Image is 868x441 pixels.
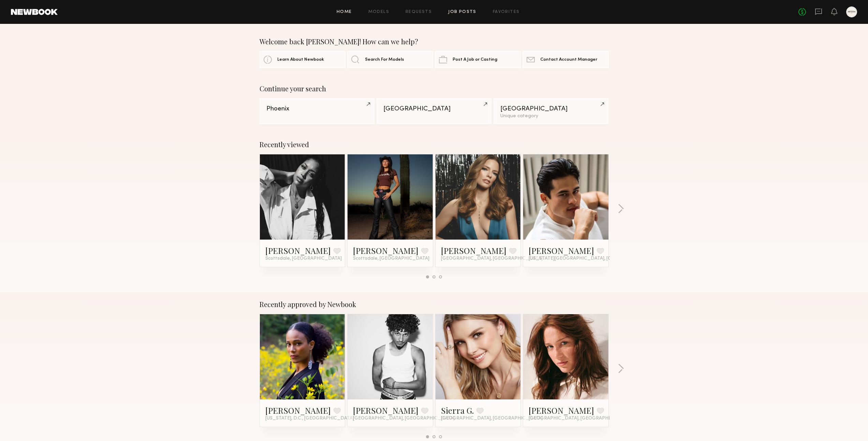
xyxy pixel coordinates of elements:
span: [US_STATE][GEOGRAPHIC_DATA], [GEOGRAPHIC_DATA] [529,256,656,261]
div: Phoenix [266,106,368,112]
span: [GEOGRAPHIC_DATA], [GEOGRAPHIC_DATA] [353,416,455,421]
a: Models [368,10,389,14]
a: Contact Account Manager [523,51,608,68]
span: [GEOGRAPHIC_DATA], [GEOGRAPHIC_DATA] [441,256,543,261]
span: Post A Job or Casting [453,58,497,62]
a: Sierra G. [441,405,474,416]
span: Learn About Newbook [277,58,324,62]
a: [GEOGRAPHIC_DATA] [377,98,491,124]
span: Scottsdale, [GEOGRAPHIC_DATA] [265,256,342,261]
span: Contact Account Manager [540,58,597,62]
span: [GEOGRAPHIC_DATA], [GEOGRAPHIC_DATA] [529,416,630,421]
a: [PERSON_NAME] [529,245,594,256]
a: Phoenix [260,98,374,124]
a: Requests [406,10,432,14]
a: [PERSON_NAME] [441,245,506,256]
a: [PERSON_NAME] [353,405,418,416]
a: Job Posts [448,10,476,14]
a: Post A Job or Casting [435,51,521,68]
span: Search For Models [365,58,404,62]
a: Learn About Newbook [260,51,345,68]
span: Scottsdale, [GEOGRAPHIC_DATA] [353,256,429,261]
a: [PERSON_NAME] [353,245,418,256]
span: [US_STATE], D.C., [GEOGRAPHIC_DATA] [265,416,354,421]
a: [PERSON_NAME] [265,245,331,256]
a: [PERSON_NAME] [265,405,331,416]
div: [GEOGRAPHIC_DATA] [383,106,485,112]
a: [GEOGRAPHIC_DATA]Unique category [494,98,608,124]
div: Unique category [500,114,602,119]
a: Favorites [493,10,520,14]
a: [PERSON_NAME] [529,405,594,416]
span: [GEOGRAPHIC_DATA], [GEOGRAPHIC_DATA] [441,416,543,421]
a: Home [337,10,352,14]
div: Recently approved by Newbook [260,300,609,308]
div: Welcome back [PERSON_NAME]! How can we help? [260,37,609,46]
div: Recently viewed [260,140,609,149]
div: Continue your search [260,85,609,93]
a: Search For Models [347,51,433,68]
div: [GEOGRAPHIC_DATA] [500,106,602,112]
